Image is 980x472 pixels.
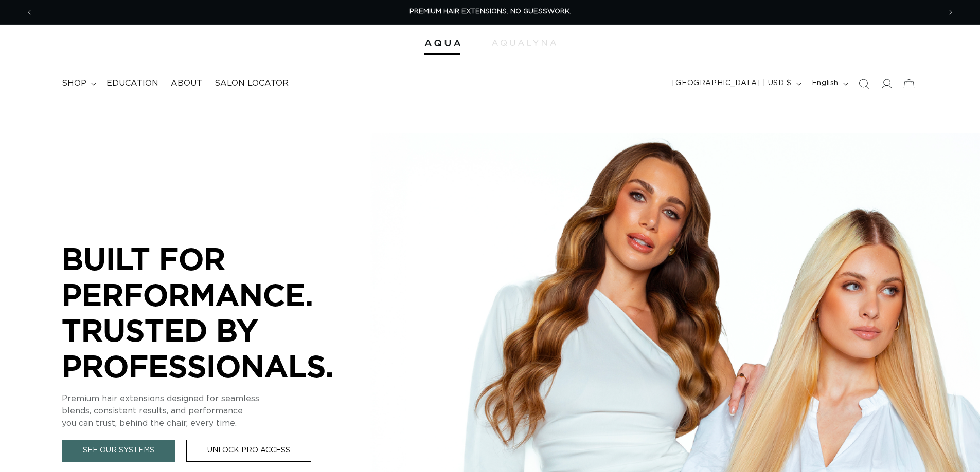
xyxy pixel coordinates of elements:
[812,78,839,89] span: English
[208,72,295,95] a: Salon Locator
[409,8,571,15] span: PREMIUM HAIR EXTENSIONS. NO GUESSWORK.
[165,72,208,95] a: About
[62,241,370,384] p: BUILT FOR PERFORMANCE. TRUSTED BY PROFESSIONALS.
[100,72,165,95] a: Education
[171,78,202,89] span: About
[852,72,875,95] summary: Search
[18,3,41,22] button: Previous announcement
[806,74,852,93] button: English
[492,40,556,46] img: aqualyna.com
[215,78,289,89] span: Salon Locator
[62,440,175,462] a: See Our Systems
[424,40,460,47] img: Aqua Hair Extensions
[56,72,100,95] summary: shop
[672,78,792,89] span: [GEOGRAPHIC_DATA] | USD $
[62,392,370,429] p: Premium hair extensions designed for seamless blends, consistent results, and performance you can...
[106,78,158,89] span: Education
[939,3,962,22] button: Next announcement
[666,74,806,93] button: [GEOGRAPHIC_DATA] | USD $
[186,440,311,462] a: Unlock Pro Access
[62,78,86,89] span: shop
